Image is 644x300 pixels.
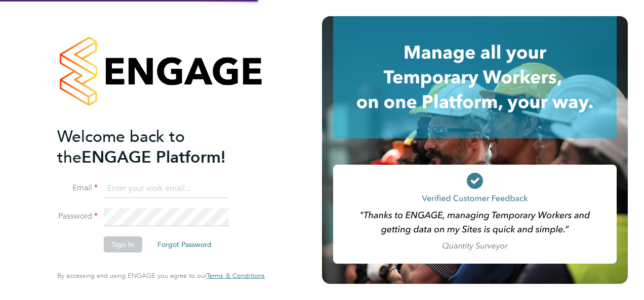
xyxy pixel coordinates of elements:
span: By accessing and using ENGAGE you agree to our [57,271,265,280]
label: Email [57,183,98,193]
a: Terms & Conditions [207,272,265,280]
span: Terms & Conditions [207,271,265,280]
label: Password [57,211,98,222]
button: Sign In [104,236,142,253]
button: Forgot Password [149,236,220,253]
h2: ENGAGE Platform! [57,126,255,168]
span: Welcome back to the [57,127,185,167]
input: Enter your work email... [104,180,229,198]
